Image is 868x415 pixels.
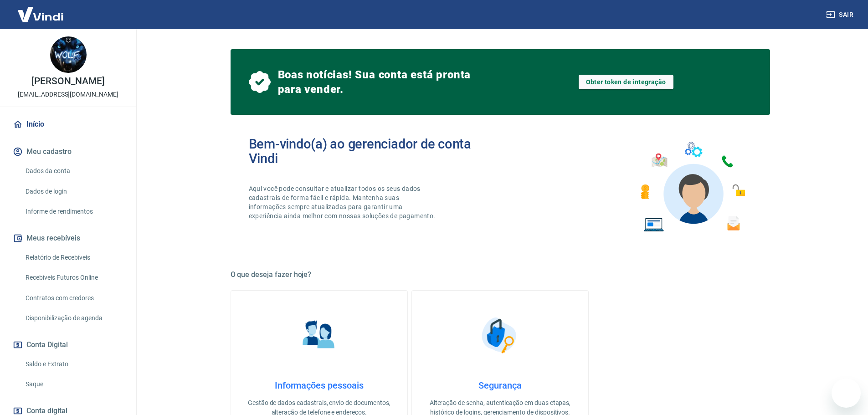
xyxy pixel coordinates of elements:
button: Meu cadastro [11,142,125,162]
h4: Segurança [426,380,574,391]
h4: Informações pessoais [246,380,393,391]
img: Segurança [477,313,523,358]
a: Disponibilização de agenda [22,309,125,328]
p: Aqui você pode consultar e atualizar todos os seus dados cadastrais de forma fácil e rápida. Mant... [249,184,437,220]
iframe: Botão para abrir a janela de mensagens, conversa em andamento [832,379,861,408]
a: Dados da conta [22,162,125,180]
h2: Bem-vindo(a) ao gerenciador de conta Vindi [249,137,500,166]
a: Contratos com credores [22,289,125,307]
img: Imagem de um avatar masculino com diversos icones exemplificando as funcionalidades do gerenciado... [632,137,752,237]
img: Informações pessoais [296,313,342,358]
span: Boas notícias! Sua conta está pronta para vender. [278,67,475,97]
a: Obter token de integração [579,75,673,89]
a: Informe de rendimentos [22,202,125,221]
a: Início [11,114,125,134]
p: [EMAIL_ADDRESS][DOMAIN_NAME] [18,90,118,99]
p: [PERSON_NAME] [31,77,104,86]
a: Saldo e Extrato [22,355,125,374]
img: ede0af80-2e73-48d3-bf7f-3b27aaefe703.jpeg [50,36,87,73]
h5: O que deseja fazer hoje? [231,270,770,279]
a: Saque [22,375,125,394]
button: Meus recebíveis [11,228,125,248]
a: Dados de login [22,182,125,201]
a: Recebíveis Futuros Online [22,268,125,287]
button: Sair [824,6,857,23]
button: Conta Digital [11,335,125,355]
a: Relatório de Recebíveis [22,248,125,267]
img: Vindi [11,0,70,28]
